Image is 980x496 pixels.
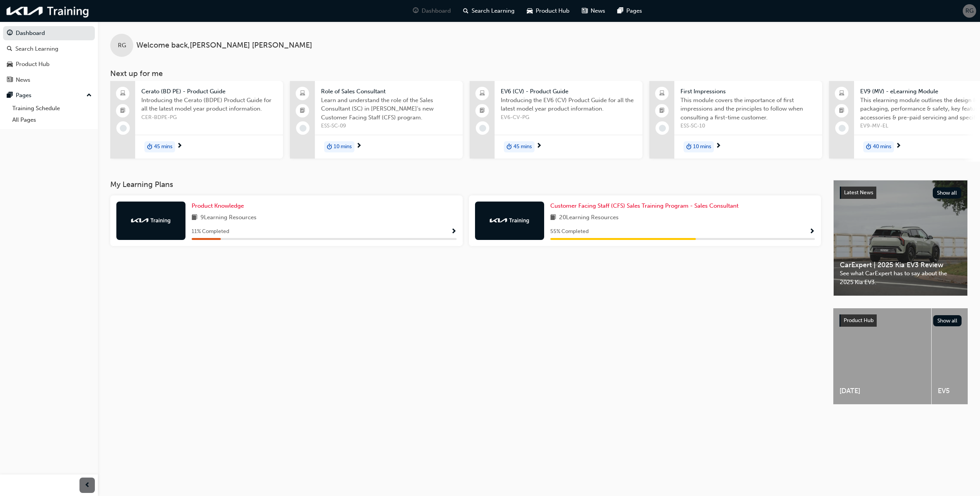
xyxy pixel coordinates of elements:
[933,187,962,198] button: Show all
[300,106,305,116] span: booktick-icon
[9,114,95,126] a: All Pages
[321,87,457,96] span: Role of Sales Consultant
[192,213,197,223] span: book-icon
[120,89,126,99] span: laptop-icon
[200,213,257,223] span: 9 Learning Resources
[933,315,962,326] button: Show all
[501,96,636,113] span: Introducing the EV6 (CV) Product Guide for all the latest model year product information.
[141,96,277,113] span: Introducing the Cerato (BDPE) Product Guide for all the latest model year product information.
[413,6,419,16] span: guage-icon
[963,4,976,18] button: RG
[110,180,821,189] h3: My Learning Plans
[16,76,30,84] div: News
[844,189,873,196] span: Latest News
[192,227,229,236] span: 11 % Completed
[626,7,642,15] span: Pages
[521,3,576,19] a: car-iconProduct Hub
[147,142,152,152] span: duration-icon
[86,91,92,101] span: up-icon
[192,202,247,210] a: Product Knowledge
[7,46,12,53] span: search-icon
[809,227,815,236] button: Show Progress
[118,41,126,50] span: RG
[839,125,846,132] span: learningRecordVerb_NONE-icon
[7,77,13,84] span: news-icon
[84,481,90,490] span: prev-icon
[659,89,665,99] span: laptop-icon
[550,213,556,223] span: book-icon
[4,3,92,19] img: kia-training
[649,81,822,159] a: First ImpressionsThis module covers the importance of first impressions and the principles to fol...
[809,228,815,235] span: Show Progress
[480,89,485,99] span: laptop-icon
[3,73,95,87] a: News
[480,106,485,116] span: booktick-icon
[611,3,648,19] a: pages-iconPages
[501,113,636,122] span: EV6-CV-PG
[550,202,742,210] a: Customer Facing Staff (CFS) Sales Training Program - Sales Consultant
[120,125,127,132] span: learningRecordVerb_NONE-icon
[536,7,569,15] span: Product Hub
[321,122,457,131] span: ESS-SC-09
[451,228,457,235] span: Show Progress
[840,269,961,286] span: See what CarExpert has to say about the 2025 Kia EV3.
[141,87,277,96] span: Cerato (BD PE) - Product Guide
[3,26,95,40] a: Dashboard
[576,3,611,19] a: news-iconNews
[130,217,172,224] img: kia-training
[3,25,95,88] button: DashboardSearch LearningProduct HubNews
[457,3,521,19] a: search-iconSearch Learning
[840,187,961,199] a: Latest NewsShow all
[591,7,605,15] span: News
[844,317,874,324] span: Product Hub
[582,6,588,16] span: news-icon
[839,106,844,116] span: booktick-icon
[527,6,533,16] span: car-icon
[177,143,182,150] span: next-icon
[550,202,738,209] span: Customer Facing Staff (CFS) Sales Training Program - Sales Consultant
[513,142,532,151] span: 45 mins
[154,142,172,151] span: 45 mins
[559,213,619,223] span: 20 Learning Resources
[536,143,542,150] span: next-icon
[7,92,13,99] span: pages-icon
[896,143,901,150] span: next-icon
[290,81,463,159] a: Role of Sales ConsultantLearn and understand the role of the Sales Consultant (SC) in [PERSON_NAM...
[3,42,95,56] a: Search Learning
[472,7,515,15] span: Search Learning
[327,142,332,152] span: duration-icon
[422,7,451,15] span: Dashboard
[501,87,636,96] span: EV6 (CV) - Product Guide
[141,113,277,122] span: CER-BDPE-PG
[300,89,305,99] span: laptop-icon
[693,142,711,151] span: 10 mins
[680,87,816,96] span: First Impressions
[7,61,13,68] span: car-icon
[3,57,95,71] a: Product Hub
[507,142,512,152] span: duration-icon
[659,106,665,116] span: booktick-icon
[479,125,486,132] span: learningRecordVerb_NONE-icon
[120,106,126,116] span: booktick-icon
[470,81,642,159] a: EV6 (CV) - Product GuideIntroducing the EV6 (CV) Product Guide for all the latest model year prod...
[407,3,457,19] a: guage-iconDashboard
[321,96,457,122] span: Learn and understand the role of the Sales Consultant (SC) in [PERSON_NAME]'s new Customer Facing...
[617,6,623,16] span: pages-icon
[3,88,95,103] button: Pages
[840,261,961,269] span: CarExpert | 2025 Kia EV3 Review
[550,227,589,236] span: 55 % Completed
[659,125,666,132] span: learningRecordVerb_NONE-icon
[356,143,362,150] span: next-icon
[9,103,95,114] a: Training Schedule
[873,142,891,151] span: 40 mins
[300,125,306,132] span: learningRecordVerb_NONE-icon
[334,142,352,151] span: 10 mins
[451,227,457,236] button: Show Progress
[488,217,531,224] img: kia-training
[136,41,312,50] span: Welcome back , [PERSON_NAME] [PERSON_NAME]
[680,96,816,122] span: This module covers the importance of first impressions and the principles to follow when consulti...
[866,142,871,152] span: duration-icon
[833,308,931,404] a: [DATE]
[839,314,962,327] a: Product HubShow all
